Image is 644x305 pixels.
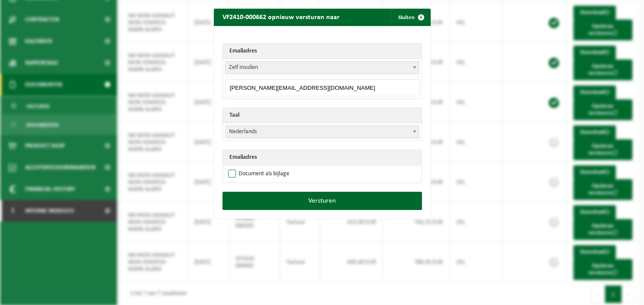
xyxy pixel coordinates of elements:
label: Document als bijlage [226,167,289,180]
span: Zelf invullen [225,61,419,74]
input: Emailadres [225,79,419,96]
span: Nederlands [225,125,419,138]
span: Zelf invullen [226,62,419,74]
span: Nederlands [226,126,419,138]
th: Taal [223,108,422,123]
th: Emailadres [223,150,422,165]
button: Sluiten [391,9,430,26]
th: Emailadres [223,44,422,59]
h2: VF2410-000662 opnieuw versturen naar [214,9,348,25]
button: Versturen [222,192,422,210]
